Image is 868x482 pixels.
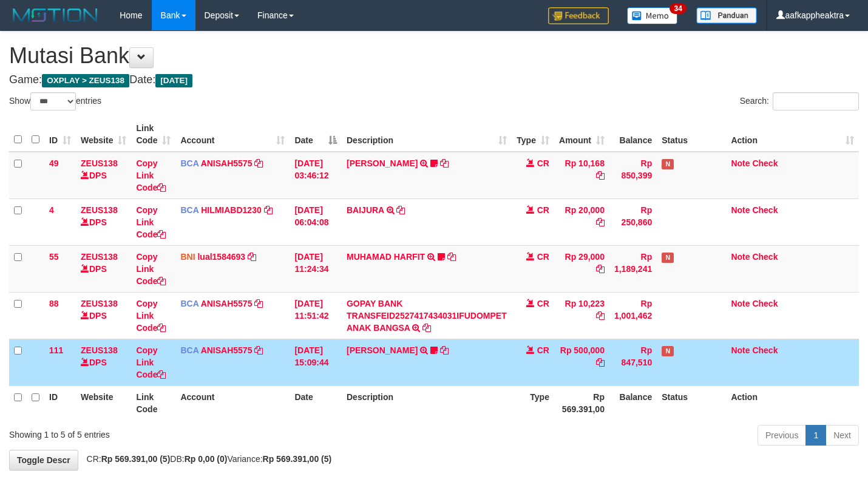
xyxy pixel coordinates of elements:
a: ZEUS138 [81,158,118,168]
a: Copy Rp 20,000 to clipboard [596,217,605,227]
div: Showing 1 to 5 of 5 entries [9,424,353,441]
a: Check [752,299,778,308]
span: CR: DB: Variance: [81,454,332,464]
span: BCA [180,299,198,308]
th: Balance [609,385,657,420]
th: Description: activate to sort column ascending [342,117,512,152]
a: Copy KAREN ADELIN MARTH to clipboard [440,345,449,355]
th: Description [342,385,512,420]
td: [DATE] 11:51:42 [290,292,342,339]
strong: Rp 569.391,00 (5) [263,454,332,464]
td: [DATE] 06:04:08 [290,199,342,245]
th: Link Code [131,385,175,420]
a: Copy HILMIABD1230 to clipboard [264,205,273,215]
a: ZEUS138 [81,252,118,262]
a: MUHAMAD HARFIT [347,252,425,262]
a: Note [731,205,750,215]
a: ZEUS138 [81,345,118,355]
th: Action [726,385,859,420]
a: BAIJURA [347,205,384,215]
span: 55 [49,252,59,262]
td: DPS [76,292,131,339]
td: Rp 10,223 [554,292,609,339]
th: ID: activate to sort column ascending [44,117,76,152]
span: 34 [670,3,686,14]
a: Check [752,158,778,168]
th: Website: activate to sort column ascending [76,117,131,152]
a: Note [731,158,750,168]
a: lual1584693 [197,252,245,262]
th: Amount: activate to sort column ascending [554,117,609,152]
a: Copy Link Code [136,299,166,333]
a: HILMIABD1230 [201,205,262,215]
a: Copy Link Code [136,158,166,192]
td: Rp 850,399 [609,152,657,199]
span: Has Note [662,346,674,356]
th: Type: activate to sort column ascending [512,117,554,152]
td: DPS [76,245,131,292]
img: MOTION_logo.png [9,6,101,24]
th: Type [512,385,554,420]
th: Date: activate to sort column descending [290,117,342,152]
strong: Rp 0,00 (0) [185,454,228,464]
a: Copy Rp 10,168 to clipboard [596,171,605,180]
select: Showentries [30,92,76,110]
td: Rp 1,189,241 [609,245,657,292]
th: Account [175,385,290,420]
span: CR [537,299,549,308]
img: Button%20Memo.svg [627,7,678,24]
a: Toggle Descr [9,450,78,470]
span: CR [537,205,549,215]
a: ZEUS138 [81,205,118,215]
a: Copy Rp 10,223 to clipboard [596,311,605,321]
span: 4 [49,205,54,215]
h1: Mutasi Bank [9,44,859,68]
td: [DATE] 03:46:12 [290,152,342,199]
td: DPS [76,152,131,199]
a: Previous [758,425,806,446]
span: Has Note [662,253,674,263]
th: Status [657,385,726,420]
a: Check [752,252,778,262]
span: BCA [180,345,198,355]
a: Next [826,425,859,446]
a: ANISAH5575 [201,345,253,355]
a: 1 [805,425,826,446]
span: CR [537,158,549,168]
a: ZEUS138 [81,299,118,308]
a: GOPAY BANK TRANSFEID2527417434031IFUDOMPET ANAK BANGSA [347,299,507,333]
input: Search: [773,92,859,110]
th: Account: activate to sort column ascending [175,117,290,152]
a: [PERSON_NAME] [347,158,418,168]
a: Copy ANISAH5575 to clipboard [254,158,263,168]
span: Has Note [662,159,674,169]
a: Note [731,299,750,308]
a: ANISAH5575 [201,158,253,168]
h4: Game: Date: [9,74,859,86]
span: 88 [49,299,59,308]
label: Show entries [9,92,101,110]
a: Copy Link Code [136,205,166,239]
a: Check [752,205,778,215]
td: Rp 500,000 [554,339,609,385]
th: Balance [609,117,657,152]
a: Copy INA PAUJANAH to clipboard [440,158,449,168]
a: Copy Rp 500,000 to clipboard [596,358,605,367]
a: Copy ANISAH5575 to clipboard [254,345,263,355]
td: [DATE] 15:09:44 [290,339,342,385]
label: Search: [740,92,859,110]
a: Copy ANISAH5575 to clipboard [254,299,263,308]
span: OXPLAY > ZEUS138 [42,74,129,87]
a: Note [731,345,750,355]
td: Rp 1,001,462 [609,292,657,339]
a: Copy lual1584693 to clipboard [248,252,256,262]
span: CR [537,345,549,355]
span: 49 [49,158,59,168]
span: CR [537,252,549,262]
span: [DATE] [155,74,192,87]
a: Copy BAIJURA to clipboard [396,205,405,215]
span: BCA [180,205,198,215]
a: Copy Link Code [136,252,166,286]
a: Copy Rp 29,000 to clipboard [596,264,605,274]
strong: Rp 569.391,00 (5) [101,454,171,464]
